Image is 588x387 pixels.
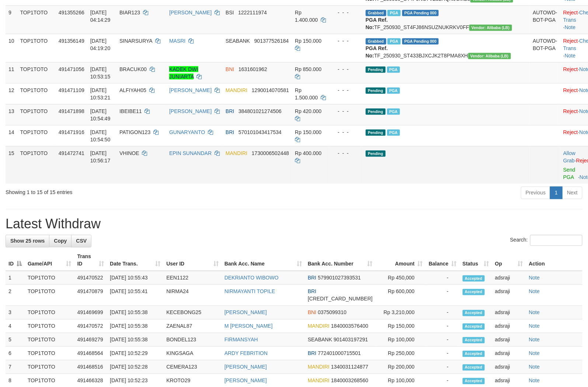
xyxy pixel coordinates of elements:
[169,129,205,135] a: GUNARYANTO
[305,250,376,271] th: Bank Acc. Number: activate to sort column ascending
[163,306,221,320] td: KECEBONG25
[59,10,84,15] span: 491355266
[163,360,221,374] td: CEMERA123
[468,53,511,59] span: Vendor URL: https://dashboard.q2checkout.com/secure
[6,146,17,184] td: 15
[119,108,142,114] span: IBEIBE11
[225,310,267,316] a: [PERSON_NAME]
[426,347,460,360] td: -
[17,62,56,83] td: TOP1TOTO
[107,333,163,347] td: [DATE] 10:55:38
[426,360,460,374] td: -
[308,289,316,295] span: BRI
[59,87,84,93] span: 491471109
[463,324,485,330] span: Accepted
[530,235,582,246] input: Search:
[332,87,360,94] div: - - -
[119,129,150,135] span: PATIGON123
[295,66,321,72] span: Rp 850.000
[295,129,321,135] span: Rp 150.000
[25,347,74,360] td: TOP1TOTO
[366,67,386,73] span: Pending
[90,150,111,163] span: [DATE] 10:56:17
[463,337,485,344] span: Accepted
[387,130,400,136] span: Marked by adsraji
[376,320,426,333] td: Rp 150,000
[510,235,582,246] label: Search:
[308,296,373,302] span: Copy 363401036099530 to clipboard
[529,351,540,356] a: Note
[295,87,318,101] span: Rp 1.500.000
[74,250,107,271] th: Trans ID: activate to sort column ascending
[107,320,163,333] td: [DATE] 10:55:38
[74,333,107,347] td: 491469279
[376,347,426,360] td: Rp 250,000
[119,10,140,15] span: BIAR123
[74,306,107,320] td: 491469699
[226,108,234,114] span: BRI
[366,109,386,115] span: Pending
[529,364,540,370] a: Note
[563,167,575,180] a: Send PGA
[463,275,485,282] span: Accepted
[463,310,485,316] span: Accepted
[6,235,49,247] a: Show 25 rows
[6,62,17,83] td: 11
[222,250,305,271] th: Bank Acc. Name: activate to sort column ascending
[90,87,111,101] span: [DATE] 10:53:21
[331,323,368,329] span: Copy 1840003576400 to clipboard
[295,38,321,44] span: Rp 150.000
[308,378,330,384] span: MANDIRI
[308,323,330,329] span: MANDIRI
[332,149,360,157] div: - - -
[59,150,84,156] span: 491472741
[163,320,221,333] td: ZAENAL87
[6,347,25,360] td: 6
[169,66,198,80] a: KADEK DWI JUNIARTA
[463,365,485,371] span: Accepted
[331,364,368,370] span: Copy 1340031124877 to clipboard
[492,347,526,360] td: adsraji
[90,10,111,23] span: [DATE] 04:14:29
[252,87,289,93] span: Copy 1290014070581 to clipboard
[563,129,578,135] a: Reject
[107,250,163,271] th: Date Trans.: activate to sort column ascending
[387,109,400,115] span: Marked by adsraji
[463,289,485,295] span: Accepted
[59,66,84,72] span: 491471056
[308,310,316,316] span: BNI
[366,38,386,45] span: Grabbed
[169,10,212,15] a: [PERSON_NAME]
[530,6,560,34] td: AUTOWD-BOT-PGA
[366,130,386,136] span: Pending
[376,306,426,320] td: Rp 3,210,000
[119,87,146,93] span: ALFIYAH05
[6,186,240,196] div: Showing 1 to 15 of 15 entries
[225,364,267,370] a: [PERSON_NAME]
[225,289,275,295] a: NIRMAYANTI TOPILE
[387,88,400,94] span: Marked by adsraji
[239,108,282,114] span: Copy 384801021274506 to clipboard
[376,271,426,285] td: Rp 450,000
[426,250,460,271] th: Balance: activate to sort column ascending
[74,285,107,306] td: 491470879
[563,108,578,114] a: Reject
[463,378,485,384] span: Accepted
[363,6,530,34] td: TF_250930_ST4FJ86NSUZNUKRKV0FF
[6,285,25,306] td: 2
[163,347,221,360] td: KINGSAGA
[426,320,460,333] td: -
[6,104,17,125] td: 13
[238,10,267,15] span: Copy 1222111974 to clipboard
[25,306,74,320] td: TOP1TOTO
[426,333,460,347] td: -
[6,6,17,34] td: 9
[76,238,87,244] span: CSV
[169,87,212,93] a: [PERSON_NAME]
[107,285,163,306] td: [DATE] 10:55:41
[376,333,426,347] td: Rp 100,000
[563,38,578,44] a: Reject
[90,66,111,80] span: [DATE] 10:53:15
[169,38,185,44] a: MASRI
[119,150,139,156] span: VHINOE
